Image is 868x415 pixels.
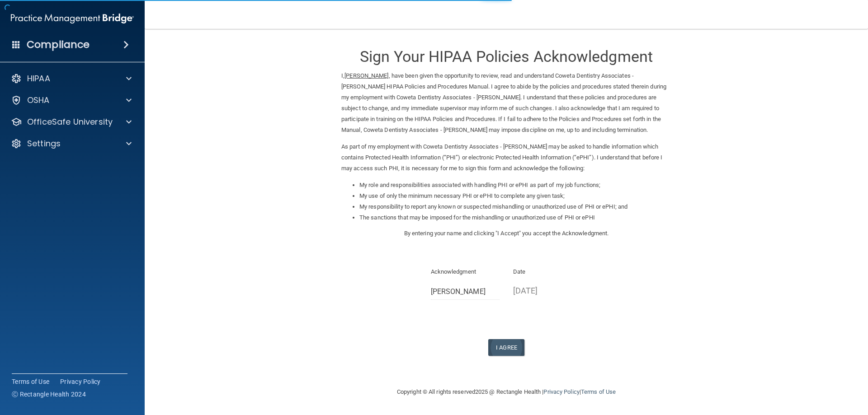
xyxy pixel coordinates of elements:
a: Privacy Policy [60,377,101,386]
li: The sanctions that may be imposed for the mishandling or unauthorized use of PHI or ePHI [359,212,671,223]
li: My role and responsibilities associated with handling PHI or ePHI as part of my job functions; [359,180,671,191]
li: My responsibility to report any known or suspected mishandling or unauthorized use of PHI or ePHI... [359,201,671,212]
a: OSHA [11,95,132,106]
img: PMB logo [11,9,134,28]
p: I, , have been given the opportunity to review, read and understand Coweta Dentistry Associates -... [341,70,671,135]
input: Full Name [431,283,500,300]
div: Copyright © All rights reserved 2025 @ Rectangle Health | | [341,378,671,406]
a: HIPAA [11,73,132,84]
button: I Agree [488,339,524,356]
p: OfficeSafe University [27,117,113,127]
p: Settings [27,138,61,149]
a: Terms of Use [581,388,616,395]
p: HIPAA [27,73,50,84]
p: As part of my employment with Coweta Dentistry Associates - [PERSON_NAME] may be asked to handle ... [341,141,671,174]
p: [DATE] [513,283,582,298]
li: My use of only the minimum necessary PHI or ePHI to complete any given task; [359,191,671,201]
h4: Compliance [27,38,90,51]
p: Date [513,266,582,277]
a: Terms of Use [12,377,49,386]
p: OSHA [27,95,50,106]
h3: Sign Your HIPAA Policies Acknowledgment [341,48,671,65]
span: Ⓒ Rectangle Health 2024 [12,390,86,399]
p: Acknowledgment [431,266,500,277]
p: By entering your name and clicking "I Accept" you accept the Acknowledgment. [341,228,671,239]
a: Privacy Policy [543,388,579,395]
a: OfficeSafe University [11,117,132,127]
ins: [PERSON_NAME] [344,72,388,79]
a: Settings [11,138,132,149]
